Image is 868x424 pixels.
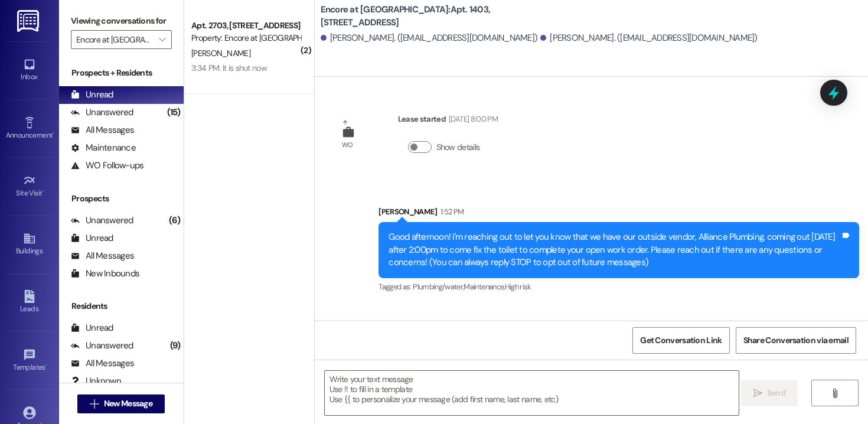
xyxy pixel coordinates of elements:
span: Plumbing/water , [413,282,464,292]
span: • [53,129,54,138]
div: WO [342,139,353,151]
div: All Messages [71,357,134,370]
img: ResiDesk Logo [17,10,41,32]
i:  [753,389,762,398]
div: Maintenance [71,142,136,154]
button: Get Conversation Link [632,327,729,354]
span: High risk [505,282,531,292]
i:  [830,389,839,398]
div: Unanswered [71,214,133,227]
div: (9) [167,337,184,355]
div: Unread [71,322,113,334]
div: Prospects + Residents [59,67,184,79]
button: Share Conversation via email [736,327,856,354]
button: New Message [77,394,165,413]
label: Viewing conversations for [71,12,172,30]
div: All Messages [71,124,134,136]
div: Unanswered [71,106,133,119]
div: Lease started [398,113,498,129]
a: Buildings [6,229,53,260]
div: 1:52 PM [438,206,464,218]
span: • [45,361,47,370]
div: 3:34 PM: It is shut now [191,63,267,73]
div: Unread [71,232,113,244]
input: All communities [76,30,153,49]
div: Unanswered [71,340,133,352]
div: Apt. 2703, [STREET_ADDRESS] [191,19,301,32]
div: Good afternoon! I'm reaching out to let you know that we have our outside vendor, Alliance Plumbi... [389,231,840,269]
div: Unknown [71,375,121,387]
span: • [43,187,44,195]
a: Site Visit • [6,171,53,203]
span: Get Conversation Link [640,334,722,347]
div: [PERSON_NAME] [378,206,859,222]
label: Show details [436,141,480,154]
div: Prospects [59,193,184,205]
i:  [159,35,165,44]
span: Share Conversation via email [743,334,849,347]
div: Tagged as: [378,278,859,295]
div: [PERSON_NAME]. ([EMAIL_ADDRESS][DOMAIN_NAME]) [321,32,538,44]
span: [PERSON_NAME] [191,48,250,58]
div: All Messages [71,250,134,262]
div: (6) [166,211,184,230]
div: New Inbounds [71,268,139,280]
span: New Message [104,397,152,410]
div: [DATE] 8:00 PM [446,113,498,125]
div: Residents [59,300,184,312]
div: WO Follow-ups [71,159,143,172]
div: (15) [164,103,184,122]
a: Leads [6,286,53,318]
a: Templates • [6,345,53,377]
div: Property: Encore at [GEOGRAPHIC_DATA] [191,32,301,44]
span: Maintenance , [464,282,504,292]
b: Encore at [GEOGRAPHIC_DATA]: Apt. 1403, [STREET_ADDRESS] [321,4,557,29]
span: Send [767,387,785,399]
i:  [90,399,99,409]
div: [PERSON_NAME]. ([EMAIL_ADDRESS][DOMAIN_NAME]) [540,32,758,44]
div: Unread [71,89,113,101]
button: Send [741,380,798,406]
a: Inbox [6,54,53,86]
